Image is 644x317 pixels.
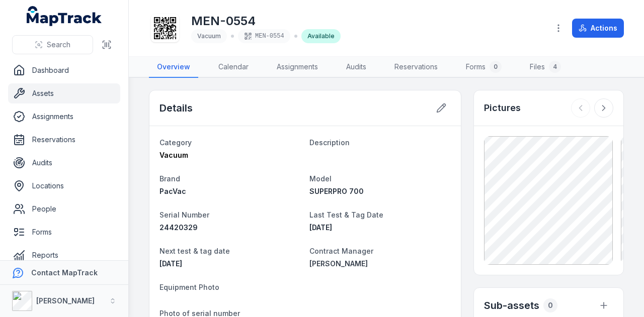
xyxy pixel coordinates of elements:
[159,223,198,232] span: 24420329
[309,223,332,232] span: [DATE]
[159,210,209,219] span: Serial Number
[159,138,192,147] span: Category
[149,57,198,78] a: Overview
[309,247,373,255] span: Contract Manager
[484,298,539,312] h2: Sub-assets
[309,210,383,219] span: Last Test & Tag Date
[309,138,350,147] span: Description
[159,174,180,183] span: Brand
[549,61,561,73] div: 4
[27,6,102,26] a: MapTrack
[309,174,332,183] span: Model
[8,153,120,173] a: Audits
[338,57,374,78] a: Audits
[159,247,230,255] span: Next test & tag date
[197,32,221,40] span: Vacuum
[572,19,624,38] button: Actions
[31,268,98,277] strong: Contact MapTrack
[484,101,521,115] h3: Pictures
[522,57,569,78] a: Files4
[309,223,332,232] time: 1/16/2025, 11:00:00 AM
[490,61,502,73] div: 0
[47,40,70,50] span: Search
[159,259,182,268] span: [DATE]
[458,57,510,78] a: Forms0
[159,151,188,159] span: Vacuum
[36,296,95,305] strong: [PERSON_NAME]
[8,222,120,242] a: Forms
[309,187,364,195] span: SUPERPRO 700
[159,259,182,268] time: 7/16/2025, 10:00:00 AM
[8,245,120,265] a: Reports
[386,57,446,78] a: Reservations
[191,13,341,29] h1: MEN-0554
[8,107,120,127] a: Assignments
[12,35,93,54] button: Search
[159,101,193,115] h2: Details
[8,60,120,80] a: Dashboard
[159,283,219,291] span: Equipment Photo
[210,57,257,78] a: Calendar
[8,83,120,103] a: Assets
[159,187,186,195] span: PacVac
[8,199,120,219] a: People
[269,57,326,78] a: Assignments
[238,29,290,43] div: MEN-0554
[301,29,341,43] div: Available
[309,259,451,269] a: [PERSON_NAME]
[543,298,557,312] div: 0
[8,130,120,150] a: Reservations
[8,176,120,196] a: Locations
